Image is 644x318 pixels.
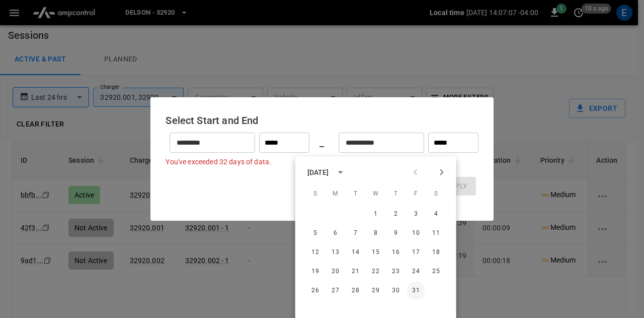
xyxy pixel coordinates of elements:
[166,157,478,167] p: You've exceeded 32 days of data.
[407,184,425,204] span: Friday
[407,243,425,262] button: 17
[367,282,385,300] button: 29
[387,243,405,262] button: 16
[427,243,445,262] button: 18
[407,224,425,242] button: 10
[407,282,425,300] button: 31
[306,263,325,281] button: 19
[347,282,365,300] button: 28
[367,243,385,262] button: 15
[306,243,325,262] button: 12
[307,167,329,177] div: [DATE]
[387,184,405,204] span: Thursday
[332,164,349,181] button: calendar view is open, switch to year view
[387,205,405,223] button: 2
[319,135,324,151] h6: _
[407,263,425,281] button: 24
[407,205,425,223] button: 3
[306,224,325,242] button: 5
[427,205,445,223] button: 4
[347,263,365,281] button: 21
[327,224,345,242] button: 6
[367,184,385,204] span: Wednesday
[367,205,385,223] button: 1
[306,184,325,204] span: Sunday
[427,224,445,242] button: 11
[327,243,345,262] button: 13
[427,263,445,281] button: 25
[327,184,345,204] span: Monday
[327,263,345,281] button: 20
[387,263,405,281] button: 23
[433,164,450,181] button: Next month
[347,184,365,204] span: Tuesday
[367,263,385,281] button: 22
[327,282,345,300] button: 27
[306,282,325,300] button: 26
[387,224,405,242] button: 9
[427,184,445,204] span: Saturday
[347,243,365,262] button: 14
[166,112,478,129] h6: Select Start and End
[367,224,385,242] button: 8
[387,282,405,300] button: 30
[347,224,365,242] button: 7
